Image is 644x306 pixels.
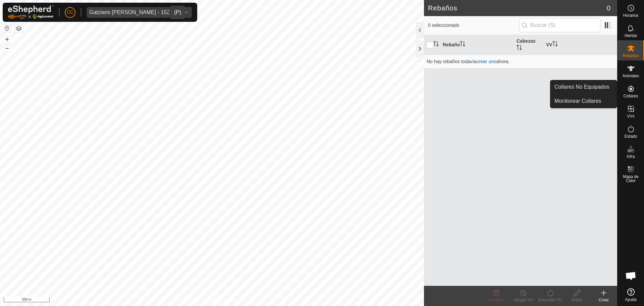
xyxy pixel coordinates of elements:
[428,4,607,12] h2: Rebaños
[517,46,522,51] p-sorticon: Activar para ordenar
[550,80,617,94] a: Collares No Equipados
[554,97,601,105] span: Monitorear Collares
[623,13,638,17] span: Horarios
[590,297,617,303] div: Crear
[510,297,537,303] div: Apagar VV
[178,7,192,18] div: dropdown trigger
[619,175,642,183] span: Mapa de Calor
[440,35,514,55] th: Rebaño
[428,22,519,29] span: 0 seleccionado
[3,44,11,52] button: –
[67,9,73,16] span: CC
[433,42,439,47] p-sorticon: Activar para ordenar
[618,286,644,304] a: Ayuda
[15,25,23,33] button: Capas del Mapa
[87,7,178,18] span: Gatziaris Dimitrios - 15267
[477,59,496,64] a: crear uno
[3,35,11,43] button: +
[625,298,637,302] span: Ayuda
[537,297,563,303] div: Encender VV
[552,42,558,47] p-sorticon: Activar para ordenar
[563,297,590,303] div: Editar
[519,18,600,32] input: Buscar (S)
[554,83,609,91] span: Collares No Equipados
[627,114,634,118] span: VVs
[543,35,617,55] th: VV
[623,54,639,58] span: Rebaños
[460,42,465,47] p-sorticon: Activar para ordenar
[627,155,635,159] span: Infra
[623,74,639,78] span: Animales
[621,266,641,286] div: Open chat
[3,24,11,32] button: Restablecer Mapa
[514,35,543,55] th: Cabezas
[625,134,637,138] span: Estado
[8,5,54,19] img: Logo Gallagher
[625,34,637,38] span: Alertas
[177,297,216,303] a: Política de Privacidad
[89,10,176,15] div: Gatziaris [PERSON_NAME] - 15267
[489,298,503,302] span: Eliminar
[224,297,247,303] a: Contáctenos
[550,94,617,108] a: Monitorear Collares
[607,3,610,13] span: 0
[424,55,617,68] td: No hay rebaños todavía ahora.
